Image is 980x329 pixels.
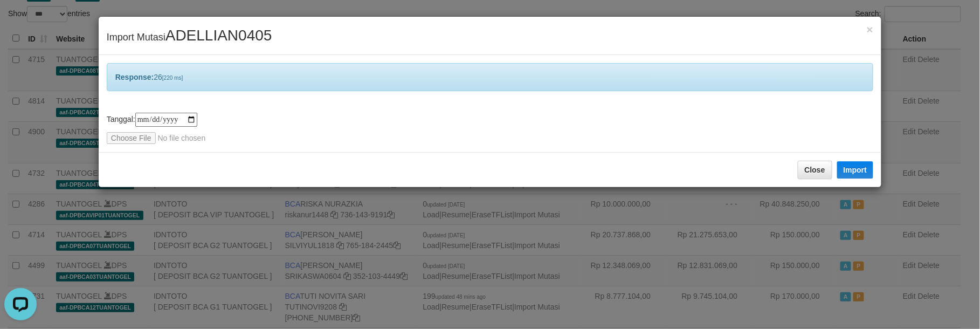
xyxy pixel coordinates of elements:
[4,4,37,37] button: Open LiveChat chat widget
[867,23,873,36] span: ×
[837,161,874,179] button: Import
[107,63,873,91] div: 26
[115,73,154,81] b: Response:
[107,113,873,144] div: Tanggal:
[867,24,873,35] button: Close
[798,161,832,179] button: Close
[165,27,272,44] span: ADELLIAN0405
[162,75,183,81] span: [220 ms]
[107,32,272,43] span: Import Mutasi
